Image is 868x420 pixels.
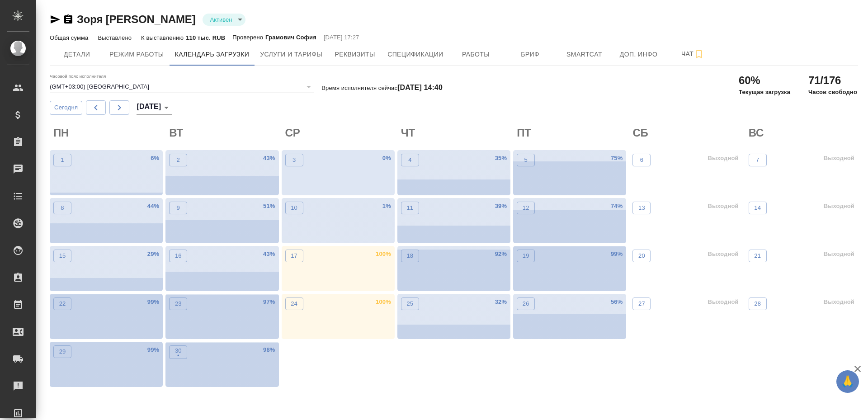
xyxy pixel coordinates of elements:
[708,154,738,163] p: Выходной
[840,372,855,391] span: 🙏
[53,297,71,310] button: 22
[376,297,391,307] p: 100 %
[169,154,187,166] button: 2
[397,84,443,91] h4: [DATE] 14:40
[611,154,623,163] p: 75 %
[53,345,71,358] button: 29
[824,297,854,307] p: Выходной
[517,154,535,166] button: 5
[285,126,395,140] h2: СР
[617,49,660,60] span: Доп. инфо
[693,49,704,60] svg: Подписаться
[454,49,498,60] span: Работы
[147,297,159,307] p: 99 %
[632,250,651,262] button: 20
[523,299,529,308] p: 26
[232,33,265,42] p: Проверено
[53,202,71,214] button: 8
[524,156,527,165] p: 5
[147,202,159,211] p: 44 %
[749,297,767,310] button: 28
[836,370,859,393] button: 🙏
[708,250,738,259] p: Выходной
[50,14,61,25] button: Скопировать ссылку для ЯМессенджера
[382,154,391,163] p: 0 %
[406,203,413,212] p: 11
[285,154,303,166] button: 3
[55,49,99,60] span: Детали
[109,49,164,60] span: Режим работы
[292,156,296,165] p: 3
[263,154,275,163] p: 43 %
[406,251,413,260] p: 18
[495,250,507,259] p: 92 %
[611,250,623,259] p: 99 %
[671,48,715,60] span: Чат
[401,250,419,262] button: 18
[59,299,66,308] p: 22
[203,14,245,26] div: Активен
[632,202,651,214] button: 13
[387,49,443,60] span: Спецификации
[611,297,623,307] p: 56 %
[495,202,507,211] p: 39 %
[175,251,182,260] p: 16
[632,154,651,166] button: 6
[708,202,738,211] p: Выходной
[401,202,419,214] button: 11
[509,49,552,60] span: Бриф
[749,202,767,214] button: 14
[291,251,297,260] p: 17
[263,250,275,259] p: 43 %
[632,126,742,140] h2: СБ
[824,202,854,211] p: Выходной
[169,297,187,310] button: 23
[754,203,761,212] p: 14
[169,345,187,359] button: 30•
[408,156,411,165] p: 4
[177,203,180,212] p: 9
[98,34,134,41] p: Выставлено
[207,16,235,24] button: Активен
[59,251,66,260] p: 15
[50,34,90,41] p: Общая сумма
[50,101,82,115] button: Сегодня
[324,33,359,42] p: [DATE] 17:27
[321,85,443,91] p: Время исполнителя сейчас
[756,156,759,165] p: 7
[263,202,275,211] p: 51 %
[260,49,322,60] span: Услуги и тарифы
[169,126,278,140] h2: ВТ
[824,250,854,259] p: Выходной
[708,297,738,307] p: Выходной
[495,154,507,163] p: 35 %
[169,250,187,262] button: 16
[50,74,106,79] label: Часовой пояс исполнителя
[175,351,182,360] p: •
[53,250,71,262] button: 15
[147,250,159,259] p: 29 %
[291,299,297,308] p: 24
[517,250,535,262] button: 19
[376,250,391,259] p: 100 %
[285,297,303,310] button: 24
[611,202,623,211] p: 74 %
[53,126,163,140] h2: ПН
[563,49,606,60] span: Smartcat
[808,88,857,97] p: Часов свободно
[749,250,767,262] button: 21
[186,34,225,41] p: 110 тыс. RUB
[285,250,303,262] button: 17
[291,203,297,212] p: 10
[137,100,172,115] div: [DATE]
[808,73,857,88] h2: 71/176
[401,126,510,140] h2: ЧТ
[401,297,419,310] button: 25
[638,299,645,308] p: 27
[61,156,64,165] p: 1
[147,345,159,354] p: 99 %
[754,251,761,260] p: 21
[638,203,645,212] p: 13
[265,33,316,42] p: Грамович София
[640,156,643,165] p: 6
